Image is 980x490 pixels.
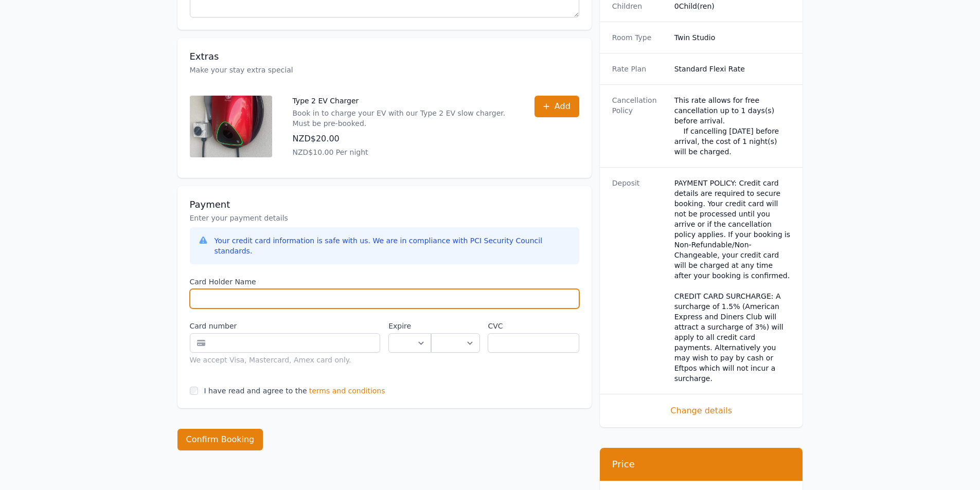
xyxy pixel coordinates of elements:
[190,213,579,223] p: Enter your payment details
[674,64,791,74] dd: Standard Flexi Rate
[190,277,579,287] label: Card Holder Name
[612,405,791,417] span: Change details
[674,32,791,43] dd: Twin Studio
[309,386,385,396] span: terms and conditions
[612,458,791,470] h3: Price
[674,1,791,11] dd: 0 Child(ren)
[674,95,791,157] div: This rate allows for free cancellation up to 1 days(s) before arrival. If cancelling [DATE] befor...
[674,178,791,384] dd: PAYMENT POLICY: Credit card details are required to secure booking. Your credit card will not be ...
[293,147,514,157] p: NZD$10.00 Per night
[534,96,579,117] button: Add
[177,429,263,450] button: Confirm Booking
[190,198,579,211] h3: Payment
[612,95,666,157] dt: Cancellation Policy
[555,100,571,113] span: Add
[293,96,514,106] p: Type 2 EV Charger
[190,50,579,63] h3: Extras
[190,65,579,75] p: Make your stay extra special
[488,321,579,331] label: CVC
[612,32,666,43] dt: Room Type
[293,133,514,145] p: NZD$20.00
[388,321,431,331] label: Expire
[190,321,381,331] label: Card number
[190,96,272,157] img: Type 2 EV Charger
[293,108,514,129] p: Book in to charge your EV with our Type 2 EV slow charger. Must be pre-booked.
[431,321,479,331] label: .
[612,1,666,11] dt: Children
[612,178,666,384] dt: Deposit
[190,355,381,365] div: We accept Visa, Mastercard, Amex card only.
[215,235,571,256] div: Your credit card information is safe with us. We are in compliance with PCI Security Council stan...
[204,387,307,395] label: I have read and agree to the
[612,64,666,74] dt: Rate Plan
